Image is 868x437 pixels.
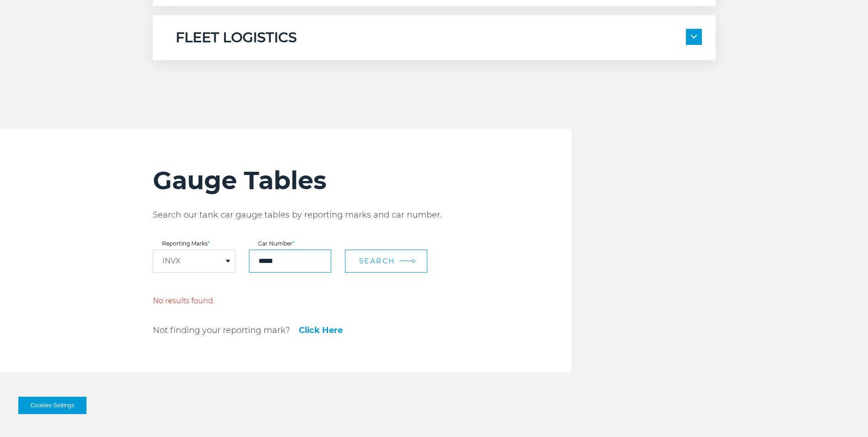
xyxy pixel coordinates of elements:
h5: FLEET LOGISTICS [176,29,297,46]
a: Click Here [299,326,343,334]
img: arrow [691,35,697,38]
p: Not finding your reporting mark? [153,325,290,336]
p: Search our tank car gauge tables by reporting marks and car number. [153,209,571,220]
button: Cookies Settings [18,397,86,414]
iframe: Chat Widget [822,393,868,437]
span: Search [359,257,395,265]
h2: Gauge Tables [153,165,571,196]
img: arrow [412,259,416,264]
label: Reporting Marks [153,241,235,246]
label: Car Number [249,241,331,246]
a: INVX [162,257,180,265]
p: No results found. [153,295,281,306]
button: Search arrow arrow [345,250,427,273]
